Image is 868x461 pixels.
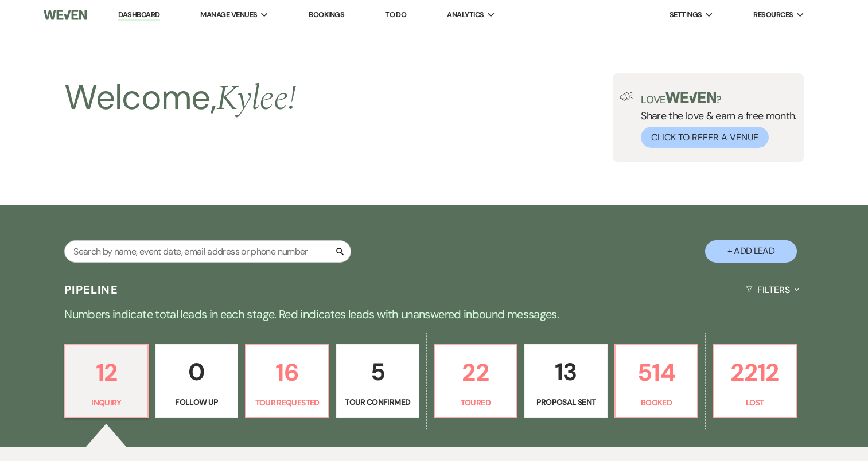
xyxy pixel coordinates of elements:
p: Tour Confirmed [344,396,412,408]
p: 5 [344,353,412,391]
span: Resources [753,9,793,21]
button: Filters [741,275,804,305]
a: 2212Lost [713,344,797,419]
span: Settings [670,9,702,21]
p: 12 [72,353,141,392]
p: Toured [442,396,510,409]
a: 5Tour Confirmed [336,344,419,419]
p: Lost [721,396,789,409]
p: 2212 [721,353,789,392]
img: Weven Logo [44,3,87,27]
p: Inquiry [72,396,141,409]
span: Analytics [447,9,484,21]
p: Tour Requested [253,396,321,409]
div: Share the love & earn a free month. [634,92,797,148]
button: + Add Lead [705,240,797,263]
p: Numbers indicate total leads in each stage. Red indicates leads with unanswered inbound messages. [21,305,847,323]
a: 514Booked [614,344,699,419]
a: 16Tour Requested [245,344,329,419]
h2: Welcome, [64,73,296,123]
a: 22Toured [434,344,518,419]
p: Follow Up [163,396,231,408]
p: Love ? [641,92,797,105]
img: weven-logo-green.svg [665,92,717,103]
p: 13 [532,353,600,391]
a: Dashboard [118,10,159,21]
span: Manage Venues [200,9,257,21]
p: Booked [622,396,691,409]
p: 22 [442,353,510,392]
p: 514 [622,353,691,392]
img: loud-speaker-illustration.svg [620,92,634,101]
p: 16 [253,353,321,392]
p: Proposal Sent [532,396,600,408]
button: Click to Refer a Venue [641,127,769,148]
a: 12Inquiry [64,344,149,419]
a: 13Proposal Sent [524,344,608,419]
span: Kylee ! [216,72,296,125]
a: To Do [385,10,406,19]
a: Bookings [309,10,344,19]
a: 0Follow Up [155,344,239,419]
p: 0 [163,353,231,391]
h3: Pipeline [64,282,118,298]
input: Search by name, event date, email address or phone number [64,240,351,263]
